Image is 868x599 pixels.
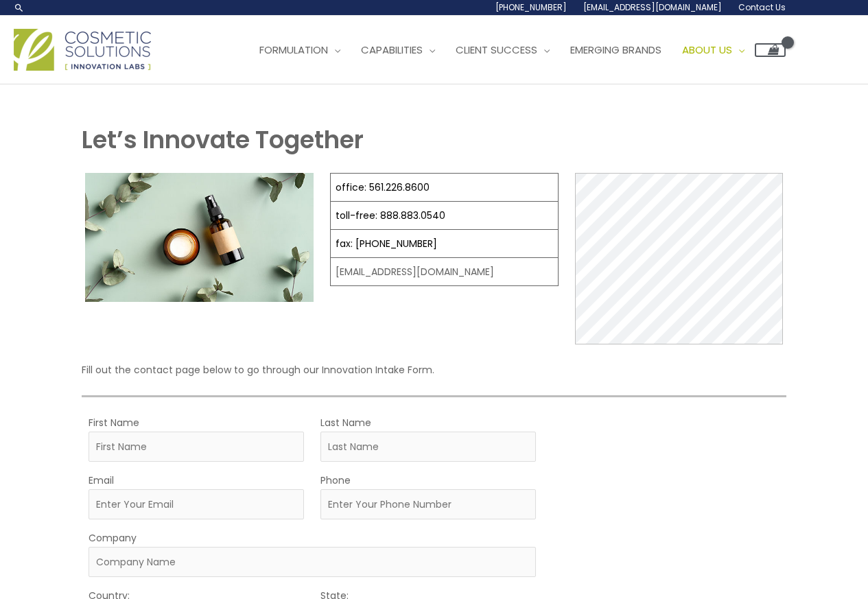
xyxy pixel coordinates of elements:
[755,43,786,57] a: View Shopping Cart, empty
[82,361,786,379] p: Fill out the contact page below to go through our Innovation Intake Form.
[239,30,786,71] nav: Site Navigation
[320,432,536,462] input: Last Name
[249,30,351,71] a: Formulation
[320,489,536,519] input: Enter Your Phone Number
[570,43,661,57] span: Emerging Brands
[82,123,364,156] strong: Let’s Innovate Together
[320,471,351,489] label: Phone
[14,29,151,71] img: Cosmetic Solutions Logo
[89,529,137,547] label: Company
[336,209,445,222] a: toll-free: 888.883.0540
[445,30,560,71] a: Client Success
[89,547,536,577] input: Company Name
[89,414,139,432] label: First Name
[89,471,114,489] label: Email
[738,1,786,13] span: Contact Us
[456,43,537,57] span: Client Success
[336,237,437,250] a: fax: [PHONE_NUMBER]
[495,1,567,13] span: [PHONE_NUMBER]
[351,30,445,71] a: Capabilities
[14,2,25,13] a: Search icon link
[583,1,722,13] span: [EMAIL_ADDRESS][DOMAIN_NAME]
[331,258,559,286] td: [EMAIL_ADDRESS][DOMAIN_NAME]
[85,173,314,302] img: Contact page image for private label skincare manufacturer Cosmetic solutions shows a skin care b...
[259,43,328,57] span: Formulation
[682,43,732,57] span: About Us
[320,414,371,432] label: Last Name
[89,489,304,519] input: Enter Your Email
[336,180,430,194] a: office: 561.226.8600
[560,30,672,71] a: Emerging Brands
[361,43,423,57] span: Capabilities
[672,30,755,71] a: About Us
[89,432,304,462] input: First Name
